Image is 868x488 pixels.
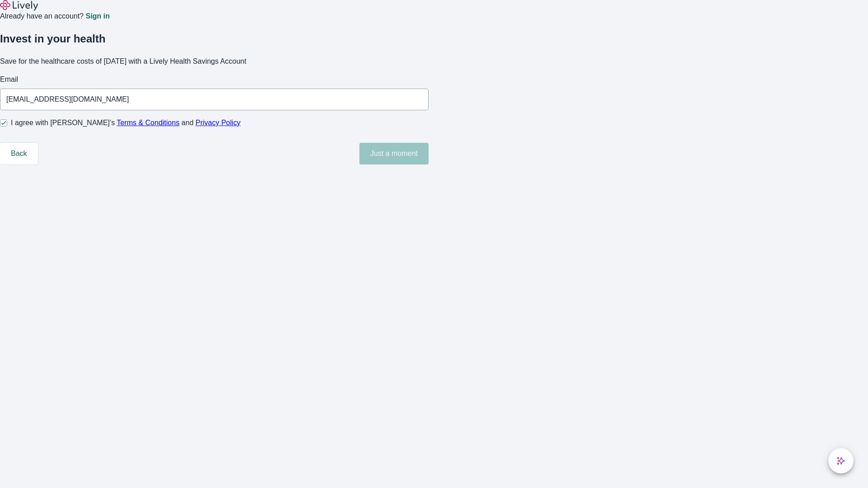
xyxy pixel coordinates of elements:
a: Privacy Policy [196,119,241,127]
a: Sign in [85,13,109,20]
svg: Lively AI Assistant [836,456,845,465]
button: chat [828,448,854,474]
span: I agree with [PERSON_NAME]’s and [11,117,241,128]
a: Terms & Conditions [117,119,179,127]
